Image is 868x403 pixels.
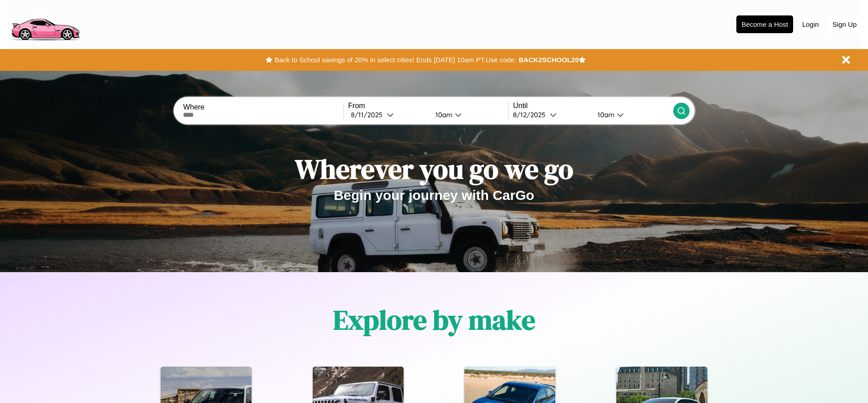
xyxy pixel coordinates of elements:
button: 10am [428,110,508,119]
button: Login [798,16,824,33]
label: Until [513,102,673,110]
label: Where [183,103,343,111]
button: Back to School savings of 20% in select cities! Ends [DATE] 10am PT.Use code: [272,54,518,66]
div: 10am [431,110,455,119]
label: From [348,102,508,110]
div: 8 / 12 / 2025 [513,110,550,119]
b: BACK2SCHOOL20 [518,56,579,64]
h1: Explore by make [333,301,535,338]
div: 10am [593,110,617,119]
button: Sign Up [828,16,861,33]
img: logo [7,5,84,43]
button: 10am [590,110,673,119]
button: 8/11/2025 [348,110,428,119]
button: Become a Host [736,15,793,33]
div: 8 / 11 / 2025 [351,110,387,119]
